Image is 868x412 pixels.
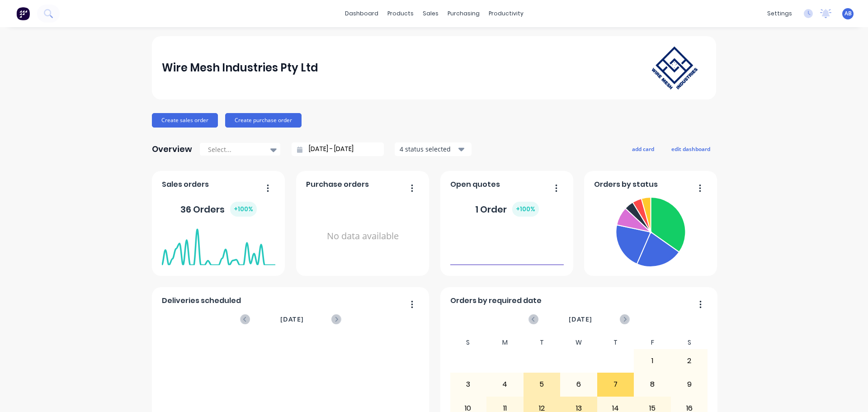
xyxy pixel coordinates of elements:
[400,144,457,154] div: 4 status selected
[230,202,257,217] div: + 100 %
[484,7,528,20] div: productivity
[569,314,592,324] span: [DATE]
[16,7,30,20] img: Factory
[763,7,797,20] div: settings
[162,179,209,190] span: Sales orders
[561,373,597,396] div: 6
[450,179,500,190] span: Open quotes
[512,202,539,217] div: + 100 %
[340,7,383,20] a: dashboard
[560,336,597,349] div: W
[383,7,418,20] div: products
[450,373,486,396] div: 3
[180,202,257,217] div: 36 Orders
[671,373,708,396] div: 9
[671,350,708,372] div: 2
[450,336,487,349] div: S
[634,350,670,372] div: 1
[844,9,852,18] span: AB
[487,373,523,396] div: 4
[162,59,318,77] div: Wire Mesh Industries Pty Ltd
[418,7,443,20] div: sales
[306,194,420,279] div: No data available
[597,336,634,349] div: T
[634,373,670,396] div: 8
[395,142,472,156] button: 4 status selected
[152,113,218,128] button: Create sales order
[643,38,706,98] img: Wire Mesh Industries Pty Ltd
[524,373,560,396] div: 5
[598,373,634,396] div: 7
[443,7,484,20] div: purchasing
[280,314,304,324] span: [DATE]
[152,140,192,158] div: Overview
[225,113,302,128] button: Create purchase order
[671,336,708,349] div: S
[306,179,369,190] span: Purchase orders
[665,143,716,155] button: edit dashboard
[475,202,539,217] div: 1 Order
[626,143,660,155] button: add card
[634,336,671,349] div: F
[486,336,524,349] div: M
[450,295,542,306] span: Orders by required date
[594,179,658,190] span: Orders by status
[524,336,561,349] div: T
